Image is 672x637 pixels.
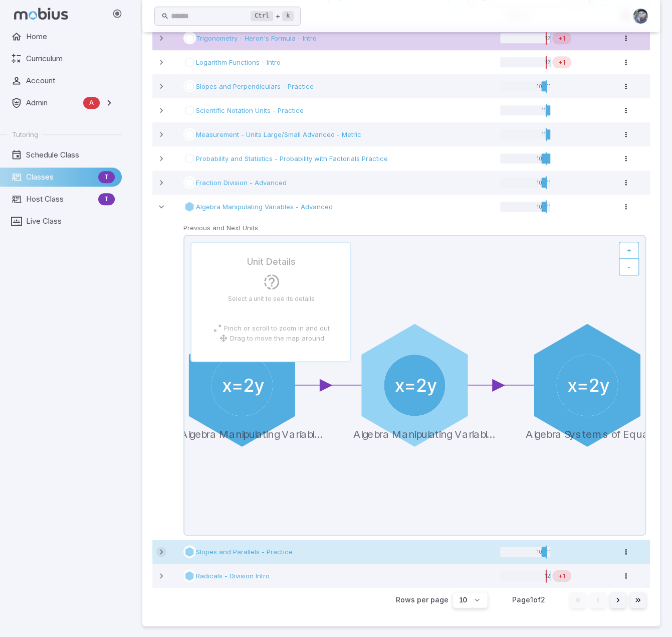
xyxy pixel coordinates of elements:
svg: Grade levels 12 to 12 [500,569,550,582]
span: T [98,194,115,204]
p: Slopes and Perpendiculars - Practice [196,81,314,91]
text: 11 [541,107,545,113]
svg: Grade levels 10 to 11 [500,545,550,558]
span: Account [26,75,115,86]
p: Drag to move the map around [230,333,324,343]
span: Curriculum [26,53,115,64]
p: Scientific Notation Units - Practice [196,105,304,115]
h5: Unit Details [247,255,296,269]
svg: Grade levels 11 to 12 [500,104,550,117]
span: Algebra Manipulating Variables - Practice [180,421,324,446]
svg: Grade levels 11 to 12 [500,128,550,141]
svg: Grade levels 10 to 11 [500,200,550,213]
span: Admin [26,97,79,108]
span: T [98,172,115,182]
svg: Grade levels 10 to 11 [500,176,550,189]
svg: Grade levels 10 to 11 [500,80,550,93]
p: Select a unit to see its details [228,295,315,303]
text: 12 [545,35,550,41]
text: 11 [547,548,551,554]
span: Home [26,31,115,42]
span: Algebra Manipulating Variables - Advanced [353,421,496,446]
svg: Grade levels 12 to 12 [500,56,550,69]
button: - [619,258,639,275]
p: Rows per page [396,595,449,605]
p: Algebra Manipulating Variables - Advanced [196,202,333,212]
text: 12 [545,572,550,578]
p: Slopes and Parallels - Practice [196,547,293,557]
text: 11 [541,131,545,137]
text: 10 [537,548,542,554]
text: 11 [547,83,551,89]
p: Radicals - Division Intro [196,571,270,581]
div: + [251,10,294,22]
p: Pinch or scroll to zoom in and out [224,323,330,333]
span: Host Class [26,194,94,205]
span: Algebra Systems of Equations - Intro [526,421,669,446]
span: +1 [552,57,571,67]
span: A [83,98,100,108]
text: 11 [547,203,551,209]
svg: Grade levels 12 to 12 [500,32,550,45]
text: 10 [537,203,542,209]
span: +1 [552,33,571,43]
span: Schedule Class [26,149,115,161]
span: Tutoring [12,130,38,139]
p: Trigonometry - Heron's Formula - Intro [196,33,317,43]
p: Probability and Statistics - Probability with Factorials Practice [196,153,388,164]
text: 12 [545,59,550,65]
span: +1 [552,571,571,581]
img: andrew.jpg [633,9,648,24]
p: Logarithm Functions - Intro [196,57,281,67]
text: 10 [537,83,542,89]
p: Fraction Division - Advanced [196,178,287,188]
kbd: Ctrl [251,11,273,21]
div: Page 1 of 2 [504,595,554,605]
button: + [619,242,639,259]
svg: Grade levels 10 to 12 [500,152,550,165]
text: 10 [537,155,542,161]
kbd: k [282,11,294,21]
span: Classes [26,172,94,183]
p: Previous and Next Units [183,223,646,235]
text: 11 [547,179,551,185]
p: Measurement - Units Large/Small Advanced - Metric [196,129,361,139]
span: Live Class [26,216,115,227]
text: 10 [537,179,542,185]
